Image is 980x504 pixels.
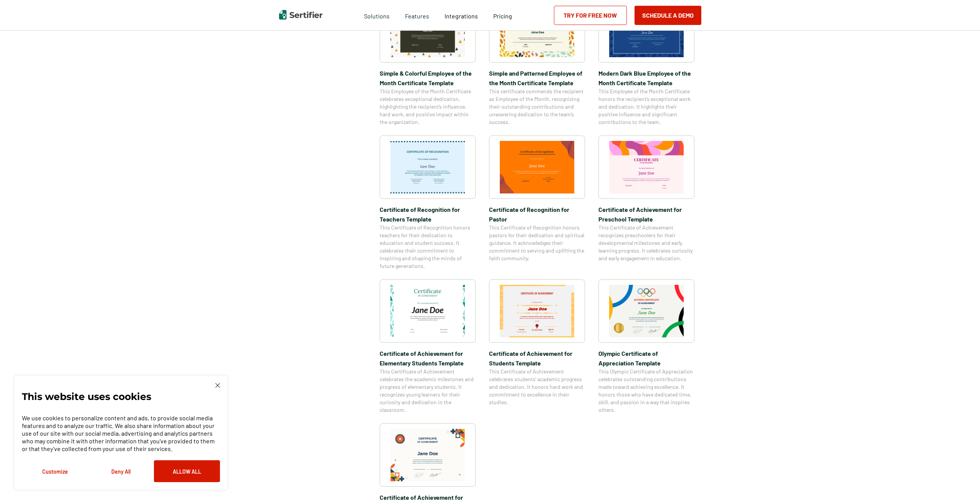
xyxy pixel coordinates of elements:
[489,224,585,262] span: This Certificate of Recognition honors pastors for their dedication and spiritual guidance. It ac...
[554,6,627,25] a: Try for Free Now
[489,136,585,270] a: Certificate of Recognition for PastorCertificate of Recognition for PastorThis Certificate of Rec...
[390,141,465,193] img: Certificate of Recognition for Teachers Template
[489,368,585,406] span: This Certificate of Achievement celebrates students’ academic progress and dedication. It honors ...
[500,5,574,57] img: Simple and Patterned Employee of the Month Certificate Template
[598,368,694,414] span: This Olympic Certificate of Appreciation celebrates outstanding contributions made toward achievi...
[405,10,429,20] span: Features
[22,414,220,453] p: We use cookies to personalize content and ads, to provide social media features and to analyze ou...
[489,349,585,368] span: Certificate of Achievement for Students Template
[609,141,684,193] img: Certificate of Achievement for Preschool Template
[489,279,585,414] a: Certificate of Achievement for Students TemplateCertificate of Achievement for Students TemplateT...
[493,10,512,20] a: Pricing
[598,68,694,88] span: Modern Dark Blue Employee of the Month Certificate Template
[22,393,151,400] p: This website uses cookies
[598,136,694,270] a: Certificate of Achievement for Preschool TemplateCertificate of Achievement for Preschool Templat...
[390,429,465,481] img: Certificate of Achievement for Graduation
[489,88,585,126] span: This certificate commends the recipient as Employee of the Month, recognizing their outstanding c...
[154,460,220,482] button: Allow All
[598,88,694,126] span: This Employee of the Month Certificate honors the recipient’s exceptional work and dedication. It...
[445,12,478,20] span: Integrations
[598,349,694,368] span: Olympic Certificate of Appreciation​ Template
[445,10,478,20] a: Integrations
[380,205,476,224] span: Certificate of Recognition for Teachers Template
[609,285,684,337] img: Olympic Certificate of Appreciation​ Template
[635,6,701,25] button: Schedule a Demo
[380,68,476,88] span: Simple & Colorful Employee of the Month Certificate Template
[493,12,512,20] span: Pricing
[598,224,694,262] span: This Certificate of Achievement recognizes preschoolers for their developmental milestones and ea...
[380,368,476,414] span: This Certificate of Achievement celebrates the academic milestones and progress of elementary stu...
[598,279,694,414] a: Olympic Certificate of Appreciation​ TemplateOlympic Certificate of Appreciation​ TemplateThis Ol...
[364,10,390,20] span: Solutions
[609,5,684,57] img: Modern Dark Blue Employee of the Month Certificate Template
[380,349,476,368] span: Certificate of Achievement for Elementary Students Template
[390,5,465,57] img: Simple & Colorful Employee of the Month Certificate Template
[489,205,585,224] span: Certificate of Recognition for Pastor
[489,68,585,88] span: Simple and Patterned Employee of the Month Certificate Template
[380,224,476,270] span: This Certificate of Recognition honors teachers for their dedication to education and student suc...
[380,279,476,414] a: Certificate of Achievement for Elementary Students TemplateCertificate of Achievement for Element...
[88,460,154,482] button: Deny All
[390,285,465,337] img: Certificate of Achievement for Elementary Students Template
[500,285,574,337] img: Certificate of Achievement for Students Template
[942,467,980,504] iframe: Chat Widget
[22,460,88,482] button: Customize
[215,383,220,388] img: Cookie Popup Close
[380,88,476,126] span: This Employee of the Month Certificate celebrates exceptional dedication, highlighting the recipi...
[380,136,476,270] a: Certificate of Recognition for Teachers TemplateCertificate of Recognition for Teachers TemplateT...
[500,141,574,193] img: Certificate of Recognition for Pastor
[598,205,694,224] span: Certificate of Achievement for Preschool Template
[279,10,322,20] img: Sertifier | Digital Credentialing Platform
